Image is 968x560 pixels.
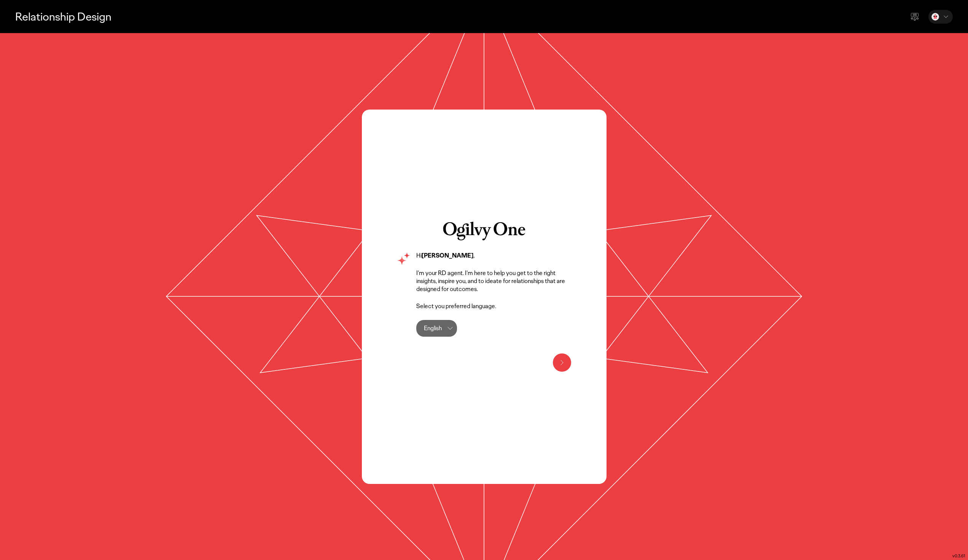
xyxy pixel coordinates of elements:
[906,8,924,26] div: Send feedback
[15,9,111,24] p: Relationship Design
[422,251,473,259] strong: [PERSON_NAME]
[424,320,442,337] div: English
[416,252,571,260] p: Hi ,
[416,269,571,293] p: I’m your RD agent. I’m here to help you get to the right insights, inspire you, and to ideate for...
[416,302,571,310] p: Select you preferred language.
[931,13,939,21] img: Eren Celebi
